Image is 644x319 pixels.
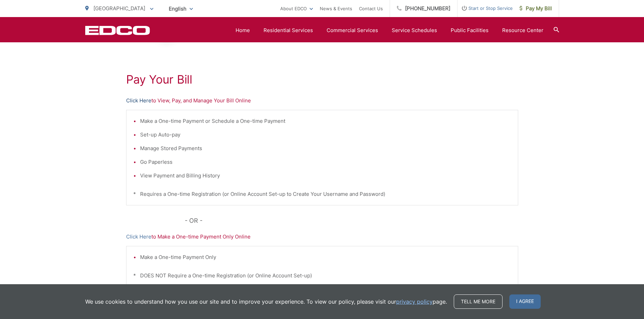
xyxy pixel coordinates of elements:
a: About EDCO [280,4,313,13]
span: I agree [509,294,541,309]
li: Manage Stored Payments [140,144,511,153]
p: to Make a One-time Payment Only Online [126,233,518,241]
li: View Payment and Billing History [140,172,511,180]
a: Service Schedules [392,26,437,34]
a: privacy policy [396,298,433,306]
li: Go Paperless [140,158,511,166]
a: Click Here [126,97,151,105]
span: English [164,3,198,15]
a: Tell me more [454,294,503,309]
p: - OR - [185,216,518,226]
p: * Requires a One-time Registration (or Online Account Set-up to Create Your Username and Password) [133,190,511,198]
li: Make a One-time Payment Only [140,253,511,261]
a: Residential Services [264,26,313,34]
p: to View, Pay, and Manage Your Bill Online [126,97,518,105]
a: Home [236,26,250,34]
li: Make a One-time Payment or Schedule a One-time Payment [140,117,511,125]
h1: Pay Your Bill [126,73,518,86]
a: News & Events [320,4,352,13]
p: * DOES NOT Require a One-time Registration (or Online Account Set-up) [133,272,511,280]
a: EDCD logo. Return to the homepage. [85,26,150,35]
span: [GEOGRAPHIC_DATA] [93,5,145,12]
p: We use cookies to understand how you use our site and to improve your experience. To view our pol... [85,298,447,306]
a: Contact Us [359,4,383,13]
li: Set-up Auto-pay [140,131,511,139]
a: Click Here [126,233,151,241]
a: Commercial Services [327,26,378,34]
a: Resource Center [502,26,543,34]
a: Public Facilities [451,26,489,34]
span: Pay My Bill [520,4,552,13]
